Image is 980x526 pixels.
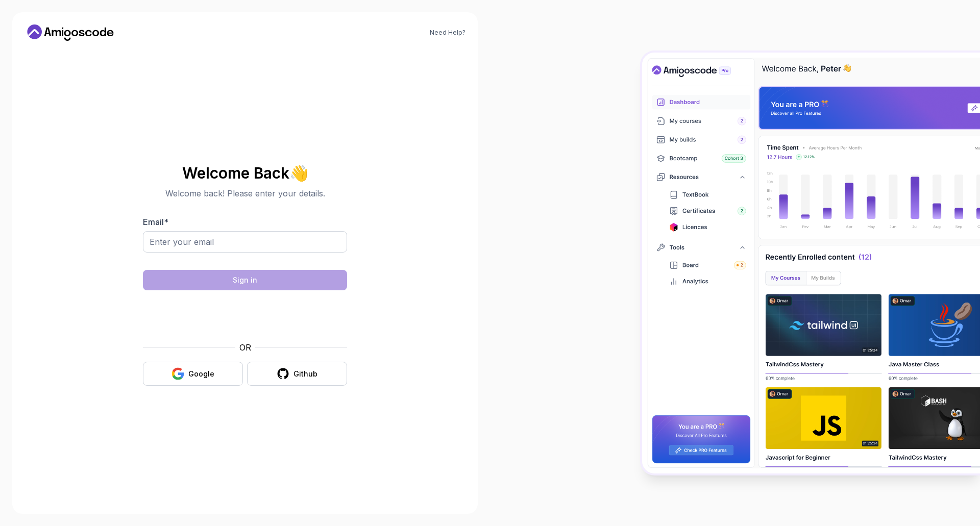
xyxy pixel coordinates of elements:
[143,270,347,290] button: Sign in
[247,362,347,386] button: Github
[143,362,243,386] button: Google
[293,369,317,379] div: Github
[642,53,980,473] img: Amigoscode Dashboard
[188,369,214,379] div: Google
[168,296,322,335] iframe: Widget containing checkbox for hCaptcha security challenge
[24,24,116,41] a: Home link
[143,187,347,199] p: Welcome back! Please enter your details.
[430,29,465,37] a: Need Help?
[239,341,251,354] p: OR
[143,231,347,253] input: Enter your email
[287,162,311,184] span: 👋
[233,275,257,285] div: Sign in
[143,165,347,181] h2: Welcome Back
[143,217,168,227] label: Email *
